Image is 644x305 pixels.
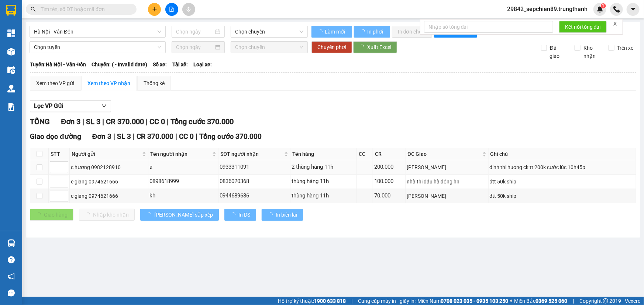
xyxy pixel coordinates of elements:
button: Nhập kho nhận [79,209,135,221]
button: caret-down [627,3,640,16]
span: Giao dọc đường [30,132,81,141]
span: Chọn tuyến [34,42,161,53]
span: Kho nhận [581,44,603,60]
b: Trung Thành Limousine [28,6,82,50]
span: Tổng cước 370.000 [171,117,234,126]
button: In biên lai [262,209,303,221]
b: Tuyến: Hà Nội - Vân Đồn [30,62,86,67]
span: Đơn 3 [61,117,80,126]
button: [PERSON_NAME] sắp xếp [140,209,219,221]
div: Xem theo VP gửi [36,79,74,87]
h1: Giao dọc đường [39,53,136,104]
th: Tên hàng [290,148,357,160]
button: Chuyển phơi [311,41,352,53]
input: Nhập số tổng đài [424,21,553,33]
div: 200.000 [374,163,404,172]
span: plus [152,7,157,12]
span: 1 [602,3,605,8]
td: 0944689686 [218,189,290,203]
span: Miền Nam [417,297,508,305]
span: loading [317,29,324,34]
span: SL 3 [86,117,100,126]
span: caret-down [630,6,637,13]
div: 0933311091 [220,163,289,172]
img: phone-icon [613,6,620,13]
td: kh [148,189,218,203]
span: SL 3 [117,132,131,141]
img: warehouse-icon [7,66,15,74]
span: ĐC Giao [407,150,481,158]
span: close [613,21,618,26]
div: 0836020368 [220,177,289,186]
div: Thống kê [144,79,165,87]
div: thùng hàng 11h [292,192,355,200]
span: | [82,117,84,126]
th: CR [373,148,406,160]
button: plus [148,3,161,16]
div: kh [149,192,217,200]
span: SĐT người nhận [220,150,283,158]
td: 0933311091 [218,160,290,175]
button: file-add [165,3,178,16]
span: Tổng cước 370.000 [199,132,262,141]
span: Lọc VP Gửi [34,101,63,111]
span: loading [230,212,238,217]
input: Chọn ngày [176,43,214,51]
span: down [101,103,107,109]
img: warehouse-icon [7,85,15,92]
div: đtt 50k ship [490,178,635,186]
span: copyright [603,298,608,304]
div: 0944689686 [220,192,289,200]
span: notification [8,273,15,280]
div: [PERSON_NAME] [407,192,487,200]
span: [PERSON_NAME] sắp xếp [154,211,213,219]
span: | [167,117,169,126]
button: Làm mới [311,26,352,38]
span: CC 0 [179,132,194,141]
button: Giao hàng [30,209,73,221]
span: 29842_sepchien89.trungthanh [501,4,593,14]
div: đtt 50k ship [490,192,635,200]
span: question-circle [8,256,15,263]
b: [DOMAIN_NAME] [99,6,178,18]
span: Làm mới [325,28,346,36]
div: c giang 0974621666 [71,192,147,200]
span: Tên người nhận [150,150,211,158]
span: | [146,117,148,126]
span: message [8,290,15,297]
span: | [133,132,135,141]
div: c hương 0982128910 [71,163,147,171]
td: 0836020368 [218,175,290,189]
span: CR 370.000 [137,132,173,141]
span: ⚪️ [510,299,512,302]
strong: 0369 525 060 [535,298,567,304]
span: loading [268,212,276,217]
div: 2 thùng hàng 11h [292,163,355,172]
span: Hỗ trợ kỹ thuật: [278,297,346,305]
div: a [149,163,217,172]
button: In DS [224,209,256,221]
button: Xuất Excel [353,41,397,53]
td: 0898618999 [148,175,218,189]
span: loading [360,29,366,34]
img: dashboard-icon [7,29,15,37]
span: CR 370.000 [106,117,144,126]
span: Tài xế: [172,60,188,69]
button: In đơn chọn [392,26,432,38]
span: | [196,132,197,141]
td: a [148,160,218,175]
input: Tìm tên, số ĐT hoặc mã đơn [41,5,128,13]
span: Trên xe [614,44,637,52]
span: CC 0 [149,117,165,126]
img: icon-new-feature [597,6,603,13]
th: STT [49,148,70,160]
strong: 0708 023 035 - 0935 103 250 [441,298,508,304]
th: CC [357,148,373,160]
span: Xuất Excel [367,43,391,51]
img: logo-vxr [6,5,16,16]
span: Chọn chuyến [235,26,303,37]
span: loading [359,45,367,50]
span: In DS [238,211,250,219]
span: loading [146,212,154,217]
span: | [102,117,104,126]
